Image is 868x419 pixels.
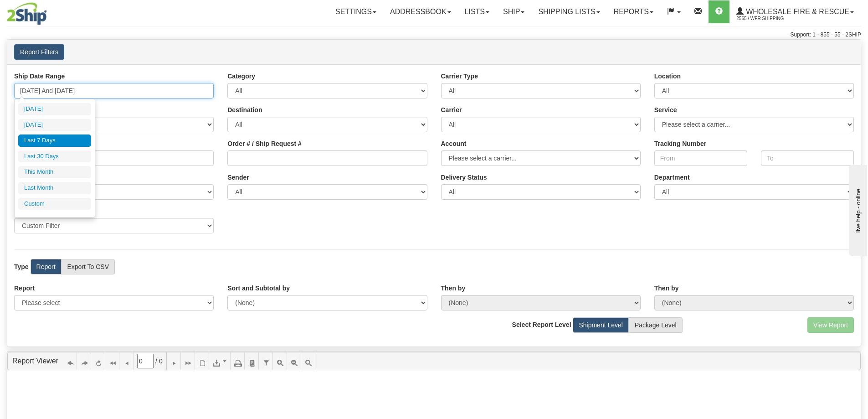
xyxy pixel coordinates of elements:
iframe: chat widget [847,163,867,256]
span: / [155,357,157,366]
span: WHOLESALE FIRE & RESCUE [744,8,849,16]
a: Ship [496,0,531,23]
span: 2565 / WFR Shipping [736,14,805,23]
label: Service [654,105,677,114]
a: Settings [329,0,383,23]
a: Lists [458,0,496,23]
a: Addressbook [383,0,458,23]
label: Please ensure data set in report has been RECENTLY tracked from your Shipment History [441,173,487,182]
li: Last 7 Days [18,134,91,147]
a: WHOLESALE FIRE & RESCUE 2565 / WFR Shipping [729,0,861,23]
div: live help - online [7,8,84,15]
label: Shipment Level [573,317,629,333]
label: Package Level [629,317,683,333]
label: Export To CSV [61,259,115,274]
li: Last 30 Days [18,150,91,163]
label: Category [227,72,255,81]
label: Location [654,72,681,81]
label: Account [441,139,467,148]
label: Carrier [441,105,462,114]
li: This Month [18,166,91,178]
label: Sender [227,173,249,182]
label: Report [31,259,62,274]
li: Custom [18,198,91,210]
label: Tracking Number [654,139,706,148]
label: Department [654,173,690,182]
a: Reports [607,0,660,23]
label: Report [14,284,35,293]
a: Report Viewer [12,357,58,365]
label: Order # / Ship Request # [227,139,302,148]
label: Ship Date Range [14,72,65,81]
label: Type [14,262,29,271]
label: Select Report Level [512,320,571,329]
input: From [654,150,747,166]
label: Sort and Subtotal by [227,284,290,293]
img: logo2565.jpg [7,2,47,25]
label: Then by [654,284,679,293]
label: Carrier Type [441,72,478,81]
button: View Report [807,317,854,333]
li: Last Month [18,182,91,194]
li: [DATE] [18,119,91,131]
select: Please ensure data set in report has been RECENTLY tracked from your Shipment History [441,184,641,200]
a: Shipping lists [531,0,606,23]
label: Then by [441,284,466,293]
div: Support: 1 - 855 - 55 - 2SHIP [7,31,861,39]
label: Destination [227,105,262,114]
input: To [761,150,854,166]
button: Report Filters [14,44,64,60]
span: 0 [159,357,163,366]
li: [DATE] [18,103,91,115]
